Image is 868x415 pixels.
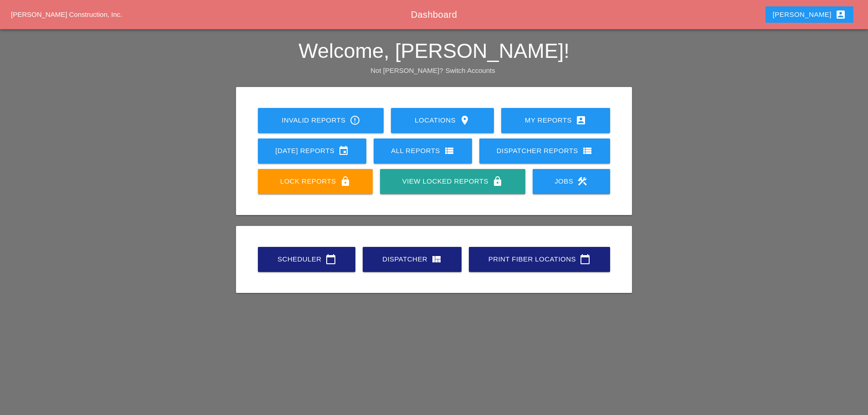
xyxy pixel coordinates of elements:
[431,254,442,265] i: view_quilt
[258,108,384,133] a: Invalid Reports
[547,176,596,187] div: Jobs
[338,145,349,156] i: event
[533,169,610,194] a: Jobs
[272,115,369,126] div: Invalid Reports
[388,145,457,156] div: All Reports
[258,169,373,194] a: Lock Reports
[258,247,355,272] a: Scheduler
[492,176,503,187] i: lock
[391,108,493,133] a: Locations
[446,67,495,74] a: Switch Accounts
[469,247,610,272] a: Print Fiber Locations
[765,6,853,23] button: [PERSON_NAME]
[406,115,479,126] div: Locations
[516,115,596,126] div: My Reports
[494,145,596,156] div: Dispatcher Reports
[377,254,447,265] div: Dispatcher
[272,145,352,156] div: [DATE] Reports
[380,169,525,194] a: View Locked Reports
[773,9,846,20] div: [PERSON_NAME]
[11,10,122,18] a: [PERSON_NAME] Construction, Inc.
[479,138,610,164] a: Dispatcher Reports
[444,145,455,156] i: view_list
[272,254,341,265] div: Scheduler
[272,176,358,187] div: Lock Reports
[395,176,510,187] div: View Locked Reports
[374,138,472,164] a: All Reports
[349,115,360,126] i: error_outline
[325,254,336,265] i: calendar_today
[363,247,462,272] a: Dispatcher
[370,67,443,74] span: Not [PERSON_NAME]?
[582,145,593,156] i: view_list
[575,115,586,126] i: account_box
[577,176,588,187] i: construction
[340,176,351,187] i: lock
[501,108,610,133] a: My Reports
[483,254,596,265] div: Print Fiber Locations
[580,254,591,265] i: calendar_today
[835,9,846,20] i: account_box
[459,115,470,126] i: location_on
[411,10,457,20] span: Dashboard
[258,138,366,164] a: [DATE] Reports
